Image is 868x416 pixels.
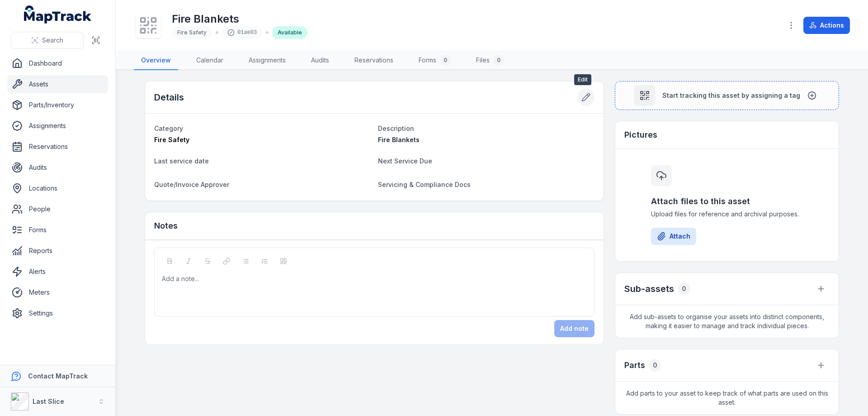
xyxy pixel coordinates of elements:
[7,138,108,156] a: Reservations
[378,157,432,165] span: Next Service Due
[154,91,184,104] h2: Details
[574,74,591,85] span: Edit
[42,36,63,45] span: Search
[7,304,108,322] a: Settings
[304,51,336,70] a: Audits
[241,51,293,70] a: Assignments
[7,96,108,114] a: Parts/Inventory
[7,158,108,177] a: Audits
[651,228,696,245] button: Attach
[7,221,108,239] a: Forms
[624,359,645,372] h3: Parts
[154,220,178,232] h3: Notes
[469,51,511,70] a: Files0
[615,382,839,414] span: Add parts to your asset to keep track of what parts are used on this asset.
[172,12,307,26] h1: Fire Blankets
[11,32,84,49] button: Search
[154,136,189,143] span: Fire Safety
[134,51,178,70] a: Overview
[7,54,108,72] a: Dashboard
[624,129,657,141] h3: Pictures
[24,5,92,24] a: MapTrack
[678,282,690,295] div: 0
[33,397,64,405] strong: Last Slice
[649,359,661,372] div: 0
[662,91,800,100] span: Start tracking this asset by assigning a tag
[624,282,674,295] h2: Sub-assets
[177,29,207,36] span: Fire Safety
[7,263,108,281] a: Alerts
[7,200,108,218] a: People
[803,17,850,34] button: Actions
[651,195,803,208] h3: Attach files to this asset
[7,75,108,93] a: Assets
[493,55,504,66] div: 0
[7,242,108,260] a: Reports
[7,117,108,135] a: Assignments
[378,136,420,143] span: Fire Blankets
[651,210,803,219] span: Upload files for reference and archival purposes.
[154,124,183,132] span: Category
[7,283,108,301] a: Meters
[615,81,839,110] button: Start tracking this asset by assigning a tag
[154,157,209,165] span: Last service date
[411,51,458,70] a: Forms0
[222,26,262,39] div: 01ae03
[378,124,414,132] span: Description
[7,179,108,197] a: Locations
[28,372,88,380] strong: Contact MapTrack
[378,181,471,188] span: Servicing & Compliance Docs
[615,305,839,338] span: Add sub-assets to organise your assets into distinct components, making it easier to manage and t...
[189,51,231,70] a: Calendar
[347,51,401,70] a: Reservations
[154,181,229,188] span: Quote/Invoice Approver
[440,55,451,66] div: 0
[272,26,307,39] div: Available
